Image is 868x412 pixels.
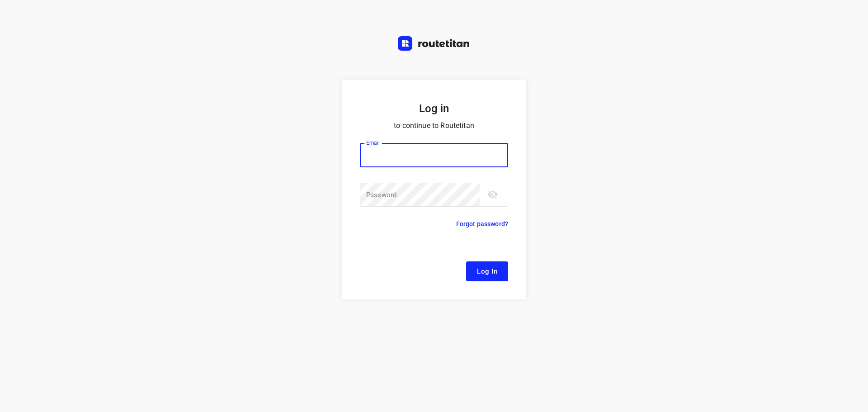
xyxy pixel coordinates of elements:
button: toggle password visibility [484,185,502,204]
p: to continue to Routetitan [360,119,508,132]
button: Log In [466,261,508,281]
p: Forgot password? [456,218,508,229]
h5: Log in [360,101,508,116]
img: Routetitan [398,36,470,51]
span: Log In [477,265,497,277]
